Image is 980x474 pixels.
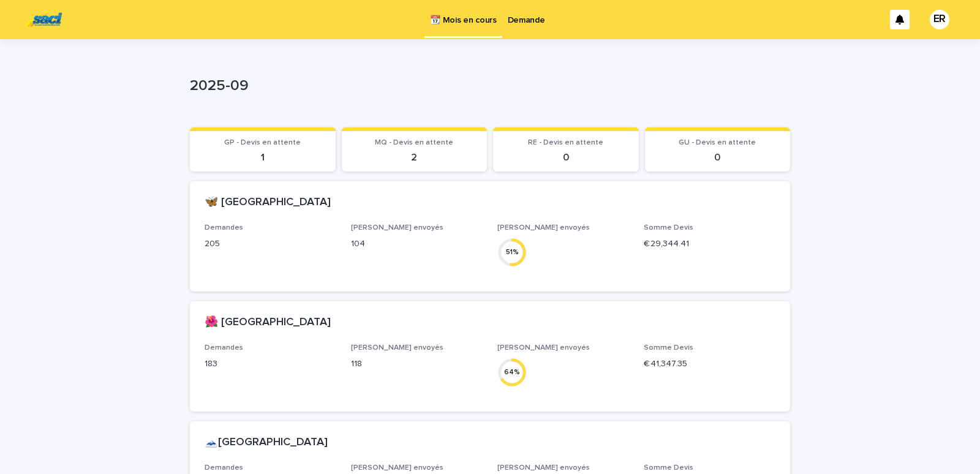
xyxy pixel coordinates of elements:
[349,152,480,164] p: 2
[644,224,693,231] span: Somme Devis
[351,238,483,250] p: 104
[497,344,590,352] span: [PERSON_NAME] envoyés
[351,224,443,231] span: [PERSON_NAME] envoyés
[644,464,693,472] span: Somme Devis
[205,316,331,329] h2: 🌺 [GEOGRAPHIC_DATA]
[500,152,631,164] p: 0
[205,344,243,352] span: Demandes
[644,238,775,250] p: € 29,344.41
[205,464,243,472] span: Demandes
[652,152,783,164] p: 0
[497,464,590,472] span: [PERSON_NAME] envoyés
[197,152,328,164] p: 1
[930,10,949,29] div: ER
[205,224,243,231] span: Demandes
[497,246,527,258] div: 51 %
[24,7,62,32] img: UC29JcTLQ3GheANZ19ks
[351,344,443,352] span: [PERSON_NAME] envoyés
[679,139,756,146] span: GU - Devis en attente
[205,436,328,450] h2: 🗻[GEOGRAPHIC_DATA]
[528,139,603,146] span: RE - Devis en attente
[497,224,590,231] span: [PERSON_NAME] envoyés
[644,344,693,352] span: Somme Devis
[190,77,785,95] p: 2025-09
[205,196,331,209] h2: 🦋 [GEOGRAPHIC_DATA]
[351,464,443,472] span: [PERSON_NAME] envoyés
[205,358,336,371] p: 183
[205,238,336,250] p: 205
[644,358,775,371] p: € 41,347.35
[375,139,453,146] span: MQ - Devis en attente
[351,358,483,371] p: 118
[497,366,527,378] div: 64 %
[224,139,301,146] span: GP - Devis en attente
